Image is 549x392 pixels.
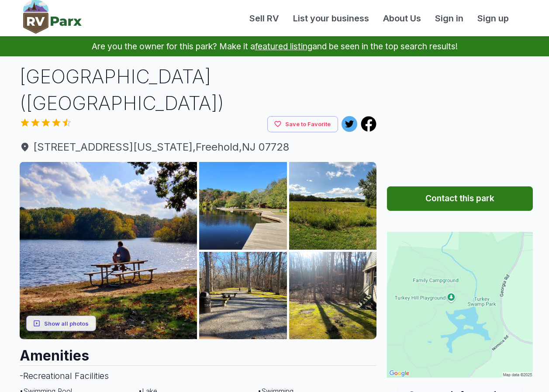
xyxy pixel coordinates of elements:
img: AAcXr8oipUTlm7kEk8aFP8Gpi3ZiEHx42VCOiV1P_M-Wuids9y_I7exT8PwoE6YVIJ2-ZP0NIhy_v0wOOzS8qCpTQsnrDP3Gf... [199,162,287,250]
h2: Amenities [20,339,377,365]
iframe: Advertisement [387,63,533,172]
button: Save to Favorite [267,116,338,132]
a: About Us [376,12,428,25]
button: Contact this park [387,186,533,211]
img: AAcXr8p4_h75K_1vqBZRQuYV46kiGYKxkGhCZHZUj-2cq5MYbJsNz47P_fqbmYwg9ZvKD_Qc-Rd0j7SZBEhKYFMQOjpYs6a9E... [199,252,287,340]
h1: [GEOGRAPHIC_DATA] ([GEOGRAPHIC_DATA]) [20,63,377,116]
img: Map for Turkey Swamp Park (Monmouth County Park) [387,232,533,378]
a: Sign in [428,12,470,25]
img: AAcXr8prD22yZFoaTIoMVIpPsLQAOPl0bdcikD8KayeS0PSyb92jzskrJEjzeJg0k8R7oySQw2ixtIAO-x_iXN-Mq94_FyzBD... [20,162,197,340]
a: Sign up [470,12,516,25]
span: [STREET_ADDRESS][US_STATE] , Freehold , NJ 07728 [20,139,377,155]
img: AAcXr8pM_4l9ooomOgHp3O_s-2lKMmegY_FzqH8MqQpIG12zj11YdragLkeuts_8AxqqH_hMzYPrLXWAMLWG9BXRw1y5rrGK6... [289,162,377,250]
p: Are you the owner for this park? Make it a and be seen in the top search results! [10,36,539,56]
a: Sell RV [242,12,286,25]
h3: - Recreational Facilities [20,365,377,386]
a: featured listing [255,41,312,52]
button: Show all photos [26,315,96,331]
img: AAcXr8oCblyHFLYhfXIq9nFAQVg193DXiEVpMscN6wq-0D7Ej_lEQlt8Qn_8Kuo3yXHaZQLIW0qfezauyuoxiz3jufchVbGsq... [289,252,377,340]
a: [STREET_ADDRESS][US_STATE],Freehold,NJ 07728 [20,139,377,155]
a: List your business [286,12,376,25]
